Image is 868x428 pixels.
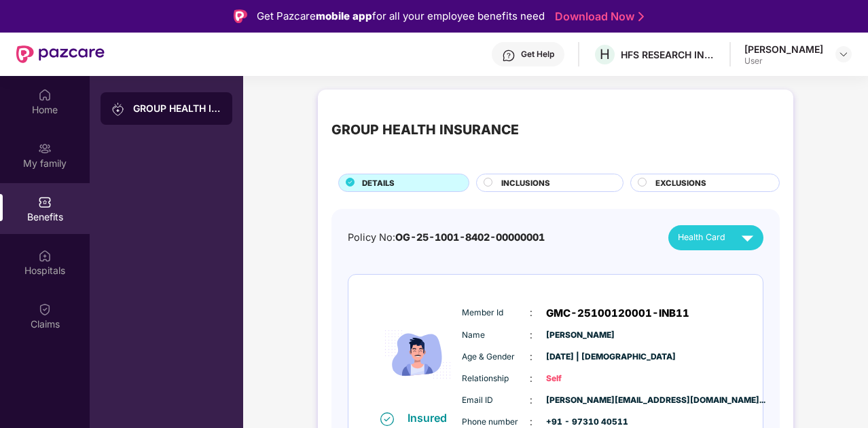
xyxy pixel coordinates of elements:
span: Member Id [462,307,530,319]
span: [PERSON_NAME] [546,329,614,342]
span: : [530,393,532,408]
span: Name [462,329,530,342]
div: HFS RESEARCH INDIA PRIVATE LIMITED [621,48,716,61]
img: icon [377,298,458,410]
img: svg+xml;base64,PHN2ZyB4bWxucz0iaHR0cDovL3d3dy53My5vcmcvMjAwMC9zdmciIHZpZXdCb3g9IjAgMCAyNCAyNCIgd2... [736,226,759,250]
span: GMC-25100120001-INB11 [546,305,689,322]
img: svg+xml;base64,PHN2ZyBpZD0iQmVuZWZpdHMiIHhtbG5zPSJodHRwOi8vd3d3LnczLm9yZy8yMDAwL3N2ZyIgd2lkdGg9Ij... [38,195,52,209]
img: Logo [234,9,247,23]
img: svg+xml;base64,PHN2ZyB3aWR0aD0iMjAiIGhlaWdodD0iMjAiIHZpZXdCb3g9IjAgMCAyMCAyMCIgZmlsbD0ibm9uZSIgeG... [111,102,125,116]
img: New Pazcare Logo [16,45,105,63]
div: [PERSON_NAME] [744,43,823,56]
img: Stroke [638,9,644,24]
a: Download Now [555,9,640,24]
div: GROUP HEALTH INSURANCE [331,119,519,140]
span: : [530,328,532,343]
span: Self [546,372,614,385]
img: svg+xml;base64,PHN2ZyBpZD0iSGVscC0zMngzMiIgeG1sbnM9Imh0dHA6Ly93d3cudzMub3JnLzIwMDAvc3ZnIiB3aWR0aD... [502,49,516,62]
span: H [600,46,610,62]
div: Get Help [521,49,554,60]
span: : [530,371,532,386]
div: Policy No: [348,230,545,246]
img: svg+xml;base64,PHN2ZyB3aWR0aD0iMjAiIGhlaWdodD0iMjAiIHZpZXdCb3g9IjAgMCAyMCAyMCIgZmlsbD0ibm9uZSIgeG... [38,142,52,155]
span: OG-25-1001-8402-00000001 [395,231,545,243]
span: INCLUSIONS [501,177,550,189]
span: Relationship [462,372,530,385]
span: [PERSON_NAME][EMAIL_ADDRESS][DOMAIN_NAME]... [546,394,614,407]
span: DETAILS [362,177,395,189]
span: Health Card [678,231,725,244]
div: Insured [408,411,455,425]
img: svg+xml;base64,PHN2ZyBpZD0iQ2xhaW0iIHhtbG5zPSJodHRwOi8vd3d3LnczLm9yZy8yMDAwL3N2ZyIgd2lkdGg9IjIwIi... [38,303,52,316]
span: EXCLUSIONS [655,177,706,189]
span: [DATE] | [DEMOGRAPHIC_DATA] [546,351,614,364]
div: Get Pazcare for all your employee benefits need [257,8,545,24]
span: Age & Gender [462,351,530,364]
strong: mobile app [316,9,372,22]
span: : [530,305,532,320]
span: Email ID [462,394,530,407]
div: GROUP HEALTH INSURANCE [133,102,221,115]
div: User [744,56,823,66]
img: svg+xml;base64,PHN2ZyBpZD0iSG9tZSIgeG1sbnM9Imh0dHA6Ly93d3cudzMub3JnLzIwMDAvc3ZnIiB3aWR0aD0iMjAiIG... [38,88,52,102]
img: svg+xml;base64,PHN2ZyBpZD0iSG9zcGl0YWxzIiB4bWxucz0iaHR0cDovL3d3dy53My5vcmcvMjAwMC9zdmciIHdpZHRoPS... [38,249,52,262]
img: svg+xml;base64,PHN2ZyBpZD0iRHJvcGRvd24tMzJ4MzIiIHhtbG5zPSJodHRwOi8vd3d3LnczLm9yZy8yMDAwL3N2ZyIgd2... [838,49,849,60]
span: : [530,349,532,364]
img: svg+xml;base64,PHN2ZyB4bWxucz0iaHR0cDovL3d3dy53My5vcmcvMjAwMC9zdmciIHdpZHRoPSIxNiIgaGVpZ2h0PSIxNi... [380,412,394,426]
button: Health Card [668,225,763,250]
